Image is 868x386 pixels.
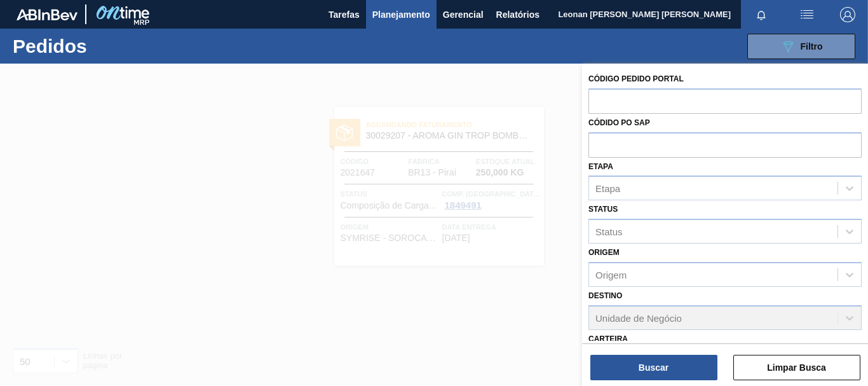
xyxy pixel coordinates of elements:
[588,248,620,257] label: Origem
[443,7,484,22] span: Gerencial
[588,74,684,83] label: Código Pedido Portal
[588,162,613,171] label: Etapa
[329,7,360,22] span: Tarefas
[747,34,855,59] button: Filtro
[372,7,430,22] span: Planejamento
[595,269,627,280] div: Origem
[595,226,623,237] div: Status
[17,9,78,20] img: TNhmsLtSVTkK8tSr43FrP2fwEKptu5GPRR3wAAAABJRU5ErkJggg==
[588,205,618,214] label: Status
[840,7,855,22] img: Logout
[588,118,650,127] label: Códido PO SAP
[588,291,622,300] label: Destino
[496,7,539,22] span: Relatórios
[741,6,782,24] button: Notificações
[799,7,815,22] img: userActions
[13,39,191,53] h1: Pedidos
[595,183,620,194] div: Etapa
[801,41,823,52] span: Filtro
[588,334,628,343] label: Carteira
